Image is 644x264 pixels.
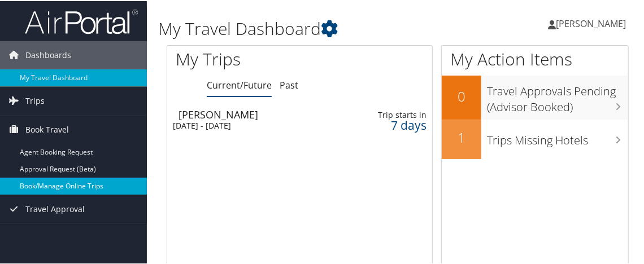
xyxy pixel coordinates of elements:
a: [PERSON_NAME] [548,6,637,39]
span: [PERSON_NAME] [556,16,626,29]
h1: My Action Items [442,46,628,70]
span: Travel Approval [25,194,85,222]
img: airportal-logo.png [25,7,138,34]
div: [PERSON_NAME] [179,108,330,118]
a: 1Trips Missing Hotels [442,118,628,158]
div: Trip starts in [363,109,427,119]
span: Dashboards [25,40,71,68]
span: Book Travel [25,115,69,143]
a: 0Travel Approvals Pending (Advisor Booked) [442,74,628,118]
h3: Trips Missing Hotels [487,126,628,147]
h2: 1 [442,127,481,146]
h1: My Travel Dashboard [158,16,477,39]
h2: 0 [442,86,481,105]
div: [DATE] - [DATE] [173,120,324,130]
h1: My Trips [176,46,314,70]
h3: Travel Approvals Pending (Advisor Booked) [487,77,628,114]
a: Past [280,78,298,90]
a: Current/Future [207,78,272,90]
div: 7 days [363,119,427,129]
span: Trips [25,86,45,114]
